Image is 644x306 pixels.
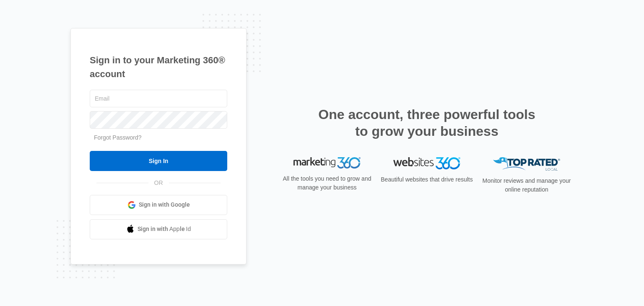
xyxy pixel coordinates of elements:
input: Email [90,90,227,107]
input: Sign In [90,151,227,171]
p: All the tools you need to grow and manage your business [280,174,374,192]
img: Marketing 360 [293,157,361,169]
p: Beautiful websites that drive results [380,175,474,184]
span: Sign in with Apple Id [138,225,191,233]
img: Top Rated Local [493,157,560,171]
h1: Sign in to your Marketing 360® account [90,53,227,81]
span: OR [148,179,169,187]
a: Sign in with Google [90,195,227,215]
img: Websites 360 [393,157,460,169]
span: Sign in with Google [139,200,190,209]
a: Forgot Password? [94,134,142,141]
p: Monitor reviews and manage your online reputation [480,176,574,194]
a: Sign in with Apple Id [90,219,227,239]
h2: One account, three powerful tools to grow your business [316,106,538,140]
